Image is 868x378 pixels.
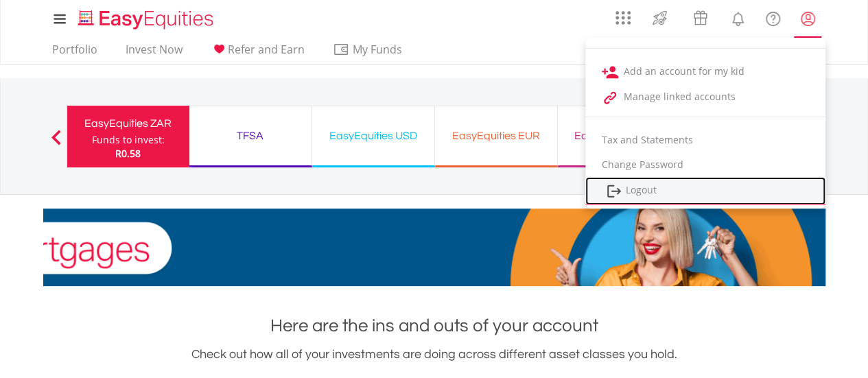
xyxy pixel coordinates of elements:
a: Add an account for my kid [585,59,825,84]
span: My Funds [333,40,423,58]
div: TFSA [198,126,303,145]
img: vouchers-v2.svg [689,7,712,29]
img: grid-menu-icon.svg [615,10,631,25]
a: My Profile [790,3,825,34]
span: R0.58 [115,147,141,160]
a: Invest Now [120,43,188,64]
a: Tax and Statements [585,128,825,152]
a: Manage linked accounts [585,84,825,110]
a: Vouchers [680,3,720,29]
img: EasyEquities_Logo.png [75,8,219,31]
h1: Here are the ins and outs of your account [43,314,825,338]
a: Change Password [585,152,825,177]
img: thrive-v2.svg [648,7,671,29]
div: EasyEquities EUR [443,126,549,145]
div: EasyEquities ZAR [75,114,181,133]
a: Logout [585,177,825,205]
img: EasyMortage Promotion Banner [43,209,825,286]
button: Previous [43,137,70,150]
div: EasyEquities GBP [566,126,672,145]
div: EasyEquities USD [320,126,426,145]
a: AppsGrid [607,3,640,25]
a: Portfolio [47,43,103,64]
a: Notifications [720,3,755,31]
a: Refer and Earn [205,43,310,64]
a: Home page [73,3,219,31]
a: FAQ's and Support [755,3,790,31]
span: Refer and Earn [228,42,305,57]
div: Funds to invest: [92,133,165,147]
